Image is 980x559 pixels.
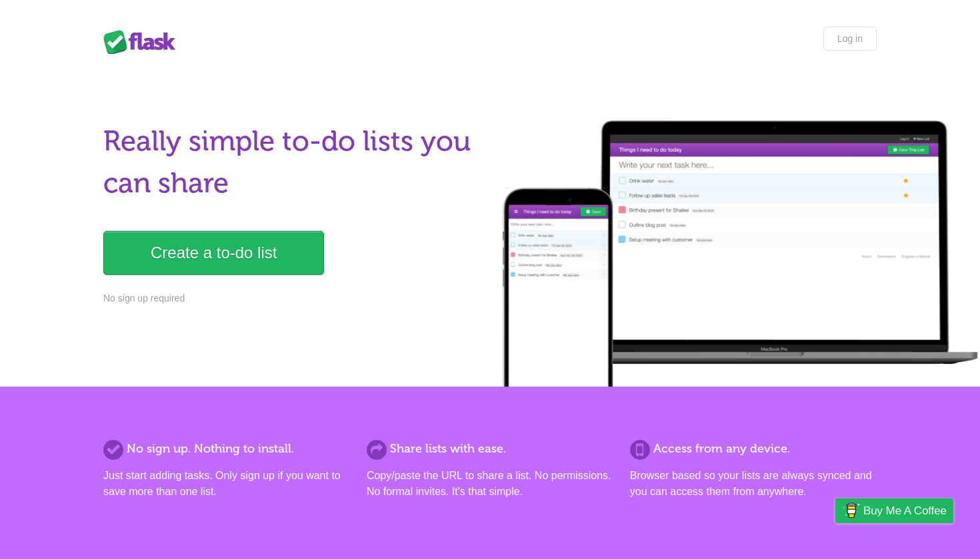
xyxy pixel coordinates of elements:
a: Log in [823,27,877,51]
h2: No sign up. Nothing to install. [103,440,350,458]
p: Just start adding tasks. Only sign up if you want to save more than one list. [103,468,350,500]
h2: Share lists with ease. [367,440,613,458]
img: Buy me a coffee [842,499,860,522]
h2: Access from any device. [630,440,877,458]
a: Buy me a coffee [835,498,953,523]
p: No sign up required [103,291,482,305]
span: Buy me a coffee [863,499,947,522]
p: Copy/paste the URL to share a list. No permissions. No formal invites. It's that simple. [367,468,613,500]
p: Browser based so your lists are always synced and you can access them from anywhere. [630,468,877,500]
h1: Really simple to-do lists you can share [103,120,482,204]
a: Create a to-do list [103,231,324,275]
div: Flask Lists [103,30,183,54]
